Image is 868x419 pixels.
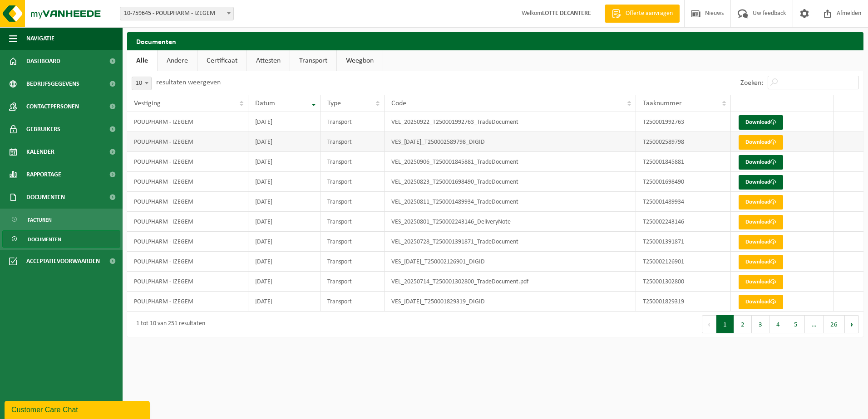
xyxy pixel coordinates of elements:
a: Certificaat [197,50,247,71]
button: Next [845,315,859,333]
iframe: chat widget [5,399,152,419]
span: Acceptatievoorwaarden [26,250,100,273]
td: POULPHARM - IZEGEM [127,132,248,152]
td: POULPHARM - IZEGEM [127,212,248,232]
td: VEL_20250714_T250001302800_TradeDocument.pdf [385,272,636,292]
span: Gebruikers [26,118,60,141]
a: Download [739,135,783,150]
td: [DATE] [248,172,321,192]
td: Transport [321,292,385,312]
a: Weegbon [337,50,383,71]
a: Transport [290,50,336,71]
td: T250002126901 [636,252,731,272]
td: Transport [321,212,385,232]
span: Offerte aanvragen [623,9,675,18]
td: T250001698490 [636,172,731,192]
label: Zoeken: [740,79,763,87]
td: POULPHARM - IZEGEM [127,272,248,292]
td: POULPHARM - IZEGEM [127,152,248,172]
span: Datum [255,100,275,107]
button: 3 [752,315,769,333]
td: VEL_20250728_T250001391871_TradeDocument [385,232,636,252]
td: VES_[DATE]_T250002589798_DIGID [385,132,636,152]
span: 10-759645 - POULPHARM - IZEGEM [120,7,233,20]
a: Download [739,155,783,170]
td: Transport [321,252,385,272]
div: 1 tot 10 van 251 resultaten [132,316,205,332]
td: POULPHARM - IZEGEM [127,192,248,212]
td: VEL_20250906_T250001845881_TradeDocument [385,152,636,172]
span: Bedrijfsgegevens [26,73,79,95]
td: [DATE] [248,192,321,212]
td: Transport [321,172,385,192]
td: [DATE] [248,152,321,172]
span: 10 [132,77,151,90]
button: 5 [787,315,805,333]
h2: Documenten [127,32,863,50]
span: Documenten [26,186,65,209]
td: Transport [321,232,385,252]
button: 2 [734,315,752,333]
td: POULPHARM - IZEGEM [127,292,248,312]
td: [DATE] [248,292,321,312]
td: VES_[DATE]_T250001829319_DIGID [385,292,636,312]
td: T250001845881 [636,152,731,172]
a: Download [739,275,783,289]
td: T250001992763 [636,112,731,132]
td: [DATE] [248,272,321,292]
a: Download [739,295,783,309]
td: POULPHARM - IZEGEM [127,112,248,132]
td: Transport [321,152,385,172]
td: [DATE] [248,112,321,132]
button: Previous [702,315,716,333]
a: Download [739,235,783,249]
a: Facturen [2,211,120,228]
td: VES_20250801_T250002243146_DeliveryNote [385,212,636,232]
span: 10 [132,77,152,90]
td: T250001829319 [636,292,731,312]
span: … [805,315,824,333]
span: Contactpersonen [26,95,79,118]
td: T250002243146 [636,212,731,232]
a: Download [739,115,783,130]
span: Facturen [28,211,52,229]
td: [DATE] [248,252,321,272]
span: Vestiging [134,100,161,107]
td: T250001302800 [636,272,731,292]
a: Andere [158,50,197,71]
td: VEL_20250811_T250001489934_TradeDocument [385,192,636,212]
span: Navigatie [26,27,54,50]
button: 4 [769,315,787,333]
span: Type [327,100,341,107]
label: resultaten weergeven [156,79,221,86]
a: Download [739,255,783,269]
a: Offerte aanvragen [605,5,680,23]
td: VEL_20250823_T250001698490_TradeDocument [385,172,636,192]
td: VES_[DATE]_T250002126901_DIGID [385,252,636,272]
a: Attesten [247,50,290,71]
span: Taaknummer [643,100,682,107]
td: Transport [321,132,385,152]
button: 26 [824,315,845,333]
span: Kalender [26,141,54,163]
td: T250001489934 [636,192,731,212]
span: 10-759645 - POULPHARM - IZEGEM [120,7,234,20]
td: [DATE] [248,232,321,252]
span: Documenten [28,231,61,248]
span: Code [391,100,406,107]
span: Dashboard [26,50,60,73]
td: T250001391871 [636,232,731,252]
td: POULPHARM - IZEGEM [127,252,248,272]
td: VEL_20250922_T250001992763_TradeDocument [385,112,636,132]
a: Download [739,175,783,190]
td: Transport [321,272,385,292]
td: T250002589798 [636,132,731,152]
a: Download [739,195,783,209]
a: Documenten [2,230,120,248]
a: Alle [127,50,157,71]
td: Transport [321,192,385,212]
span: Rapportage [26,163,61,186]
td: [DATE] [248,212,321,232]
strong: LOTTE DECANTERE [542,10,591,17]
